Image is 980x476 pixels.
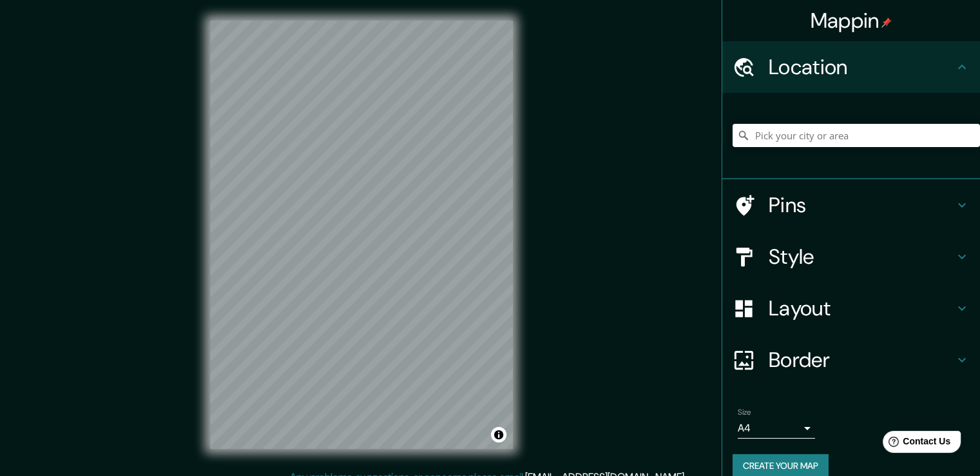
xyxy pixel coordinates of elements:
iframe: Help widget launcher [865,426,966,462]
h4: Location [769,54,954,80]
img: pin-icon.png [881,17,892,28]
button: Toggle attribution [491,427,506,442]
h4: Pins [769,192,954,218]
h4: Mappin [811,8,892,34]
h4: Layout [769,295,954,321]
label: Size [738,407,751,418]
div: A4 [738,418,815,439]
div: Style [722,231,980,283]
h4: Style [769,244,954,270]
div: Border [722,334,980,386]
h4: Border [769,347,954,373]
input: Pick your city or area [733,124,980,147]
div: Layout [722,283,980,334]
canvas: Map [210,21,513,449]
div: Pins [722,179,980,231]
div: Location [722,41,980,93]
